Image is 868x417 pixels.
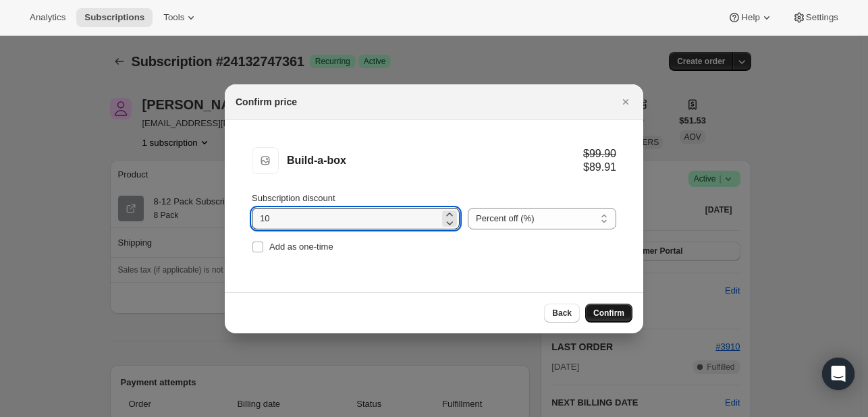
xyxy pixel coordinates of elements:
button: Tools [155,8,206,27]
button: Settings [784,8,846,27]
span: Analytics [30,12,65,23]
div: Build-a-box [287,154,583,167]
span: Help [741,12,759,23]
div: Open Intercom Messenger [822,358,855,390]
div: $89.91 [583,161,616,174]
span: Back [552,308,572,318]
div: $99.90 [583,147,616,161]
span: Subscription discount [252,193,335,203]
span: Add as one-time [269,242,333,252]
button: Close [616,92,635,111]
h2: Confirm price [236,95,297,109]
span: Subscriptions [84,12,144,23]
span: Confirm [593,308,624,318]
span: Settings [806,12,838,23]
span: Tools [163,12,184,23]
button: Confirm [585,304,632,323]
button: Subscriptions [76,8,153,27]
button: Help [720,8,781,27]
button: Analytics [22,8,74,27]
button: Back [544,304,580,323]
